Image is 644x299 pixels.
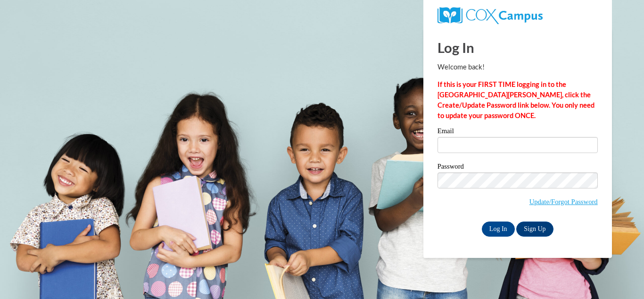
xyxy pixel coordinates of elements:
[438,80,594,120] strong: If this is your FIRST TIME logging in to the [GEOGRAPHIC_DATA][PERSON_NAME], click the Create/Upd...
[438,38,598,57] h1: Log In
[438,128,598,137] label: Email
[516,222,553,237] a: Sign Up
[438,7,543,24] img: COX Campus
[529,198,598,205] a: Update/Forgot Password
[482,222,515,237] input: Log In
[438,11,543,19] a: COX Campus
[438,163,598,172] label: Password
[438,62,598,72] p: Welcome back!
